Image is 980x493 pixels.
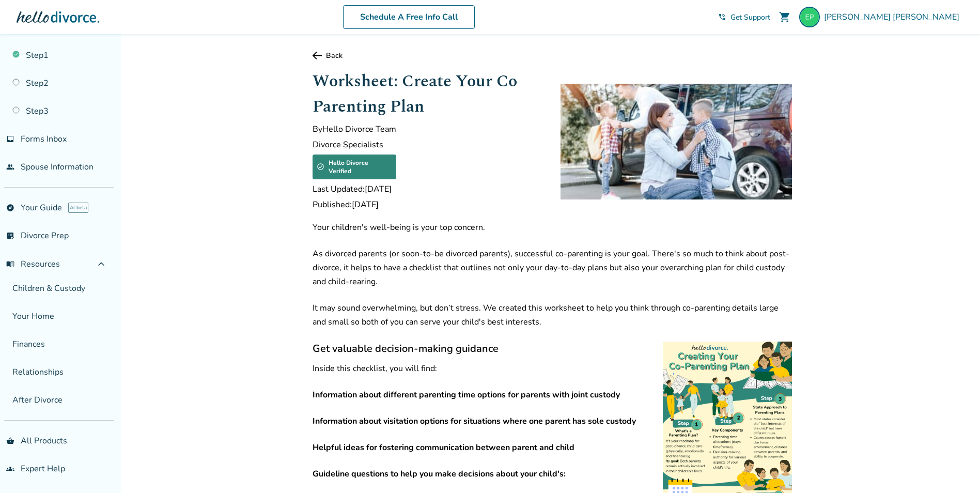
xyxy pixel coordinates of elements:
span: phone_in_talk [718,13,726,21]
span: groups [6,465,14,473]
p: Information about different parenting time options for parents with joint custody [313,388,792,402]
p: Helpful ideas for fostering communication between parent and child [313,441,792,455]
h1: Worksheet: Create Your Co Parenting Plan [313,69,544,119]
span: menu_book [6,260,14,268]
span: Resources [6,258,60,270]
p: As divorced parents (or soon-to-be divorced parents), successful co-parenting is your goal. There... [313,247,792,289]
span: [PERSON_NAME] [PERSON_NAME] [824,11,963,23]
span: Published: [DATE] [313,199,544,210]
p: It may sound overwhelming, but don’t stress. We created this worksheet to help you think through ... [313,301,792,329]
iframe: Chat Widget [928,443,980,493]
span: shopping_basket [6,437,14,445]
span: By Hello Divorce Team [313,124,544,135]
span: people [6,163,14,171]
a: Back [313,51,792,60]
img: ex spouses saying goodbyes and hellos to their children as they trade off parenting time [561,84,792,199]
p: Guideline questions to help you make decisions about your child's: [313,467,792,481]
a: phone_in_talkGet Support [718,12,770,22]
span: AI beta [68,203,88,213]
p: Information about visitation options for situations where one parent has sole custody [313,414,792,428]
span: expand_less [95,258,107,270]
span: Divorce Specialists [313,139,544,150]
span: Last Updated: [DATE] [313,183,544,195]
p: Inside this checklist, you will find: [313,362,792,376]
span: Get Support [730,12,770,22]
span: list_alt_check [6,232,14,240]
span: shopping_cart [779,11,791,23]
h3: Get valuable decision-making guidance [313,342,792,356]
img: peric8882@gmail.com [799,7,820,27]
p: Your children's well-being is your top concern. [313,221,792,235]
span: explore [6,204,14,212]
span: inbox [6,135,14,143]
a: Schedule A Free Info Call [343,5,475,29]
div: Hello Divorce Verified [313,155,396,179]
span: Forms Inbox [21,133,67,145]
